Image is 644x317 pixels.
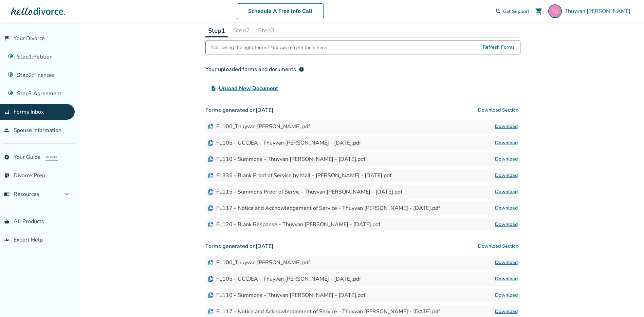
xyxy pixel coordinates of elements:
iframe: Chat Widget [610,284,644,317]
div: FL105 - UCCJEA - Thuyvan [PERSON_NAME] - [DATE].pdf [208,275,361,283]
img: Document [208,309,214,314]
div: FL117 - Notice and Acknowledgement of Service - Thuyvan [PERSON_NAME] - [DATE].pdf [208,308,440,315]
span: AI beta [45,154,58,161]
img: Document [208,124,214,129]
span: phone_in_talk [495,9,500,14]
span: inbox [4,109,10,115]
a: Download [495,220,518,229]
span: shopping_cart [535,7,543,15]
span: info [299,67,304,72]
button: Step3 [255,23,277,37]
div: Your uploaded forms and documents [205,65,304,73]
a: Download [495,139,518,147]
span: upload_file [211,86,216,91]
img: thuykotero@gmail.com [548,4,562,18]
a: Download [495,307,518,316]
span: Thuyvan [PERSON_NAME] [565,7,633,15]
span: groups [4,237,10,243]
a: Schedule A Free Info Call [237,3,324,19]
div: FL335 - Blank Proof of Service by Mail - [PERSON_NAME] - [DATE].pdf [208,172,391,179]
img: Document [208,205,214,211]
a: phone_in_talkGet Support [495,8,529,15]
span: people [4,128,10,133]
span: Resources [4,190,39,198]
a: Download [495,275,518,283]
div: FL110 - Summons - Thuyvan [PERSON_NAME] - [DATE].pdf [208,155,365,163]
span: Upload New Document [219,84,278,93]
img: Document [208,222,214,227]
span: menu_book [4,191,10,197]
a: Download [495,258,518,267]
div: FL110 - Summons - Thuyvan [PERSON_NAME] - [DATE].pdf [208,291,365,299]
img: Document [208,140,214,146]
h3: Forms generated on [DATE] [205,103,520,117]
div: FL117 - Notice and Acknowledgement of Service - Thuyvan [PERSON_NAME] - [DATE].pdf [208,204,440,212]
div: FL115 - Summons Proof of Servic - Thuyvan [PERSON_NAME] - [DATE].pdf [208,188,402,196]
a: Download [495,155,518,163]
span: expand_more [62,190,71,198]
img: Document [208,189,214,195]
img: Document [208,156,214,162]
div: Not seeing the right forms? You can refresh them here. [211,40,327,54]
a: Download [495,171,518,180]
button: Download Section [476,103,520,117]
span: Forms Inbox [14,108,44,116]
div: FL100_Thuyvan [PERSON_NAME].pdf [208,123,310,130]
img: Document [208,293,214,298]
a: Download [495,188,518,196]
a: Download [495,204,518,212]
a: Download [495,122,518,131]
button: Step1 [205,23,228,37]
button: Download Section [476,239,520,253]
span: Get Support [503,8,529,15]
img: Document [208,276,214,282]
a: Download [495,291,518,299]
img: Document [208,173,214,178]
div: FL105 - UCCJEA - Thuyvan [PERSON_NAME] - [DATE].pdf [208,139,361,147]
button: Step2 [231,23,253,37]
span: Refresh Forms [483,40,515,54]
div: FL120 - Blank Response - Thuyvan [PERSON_NAME] - [DATE].pdf [208,221,380,228]
span: list_alt_check [4,173,10,178]
span: explore [4,154,10,160]
img: Document [208,260,214,265]
div: FL100_Thuyvan [PERSON_NAME].pdf [208,259,310,266]
h3: Forms generated on [DATE] [205,239,520,253]
span: shopping_basket [4,219,10,224]
span: flag_2 [4,36,10,41]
